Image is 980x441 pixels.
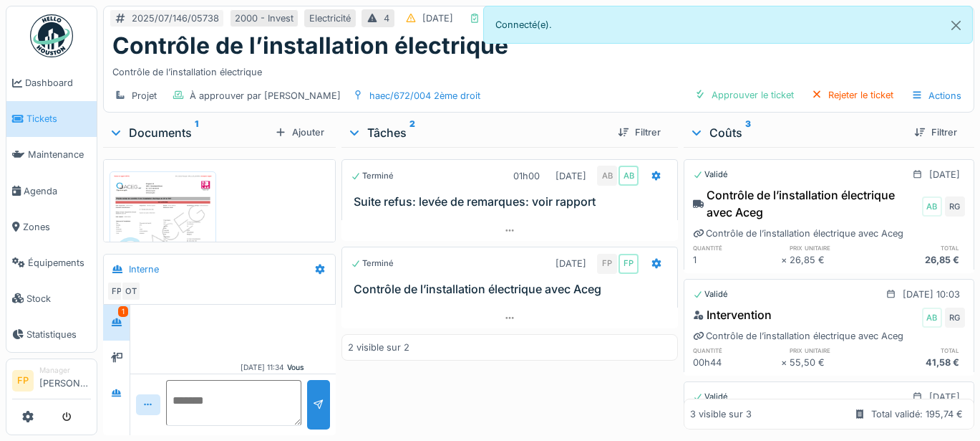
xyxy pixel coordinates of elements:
[6,137,97,173] a: Maintenance
[689,124,903,141] div: Coûts
[693,227,903,240] div: Contrôle de l’installation électrique avec Aceg
[28,148,91,161] span: Maintenance
[922,308,942,328] div: AB
[195,124,198,141] sup: 1
[908,123,963,142] div: Filtrer
[6,280,97,316] a: Stock
[878,253,965,267] div: 26,85 €
[409,124,415,141] sup: 2
[693,186,919,221] div: Contrôle de l’installation électrique avec Aceg
[945,308,965,328] div: RG
[6,65,97,101] a: Dashboard
[23,220,91,234] span: Zones
[940,6,972,44] button: Close
[422,11,453,25] div: [DATE]
[805,85,899,105] div: Rejeter le ticket
[781,253,790,267] div: ×
[129,262,159,276] div: Interne
[348,341,409,354] div: 2 visible sur 2
[693,306,772,323] div: Intervention
[24,184,91,198] span: Agenda
[781,356,790,369] div: ×
[351,257,394,270] div: Terminé
[618,254,639,274] div: FP
[269,123,330,142] div: Ajouter
[597,166,617,186] div: AB
[354,283,672,296] h3: Contrôle de l’installation électrique avec Aceg
[790,253,877,267] div: 26,85 €
[351,170,394,182] div: Terminé
[618,166,639,186] div: AB
[26,292,91,305] span: Stock
[39,365,91,376] div: Manager
[121,281,141,301] div: OT
[693,346,780,355] h6: quantité
[878,243,965,252] h6: total
[112,60,965,79] div: Contrôle de l’installation électrique
[790,346,877,355] h6: prix unitaire
[693,243,780,252] h6: quantité
[354,195,672,209] h3: Suite refus: levée de remarques: voir rapport
[30,14,73,57] img: Badge_color-CXgf-gQk.svg
[190,89,341,103] div: À approuver par [PERSON_NAME]
[112,32,508,60] h1: Contrôle de l’installation électrique
[903,288,960,301] div: [DATE] 10:03
[309,11,351,25] div: Electricité
[693,356,780,369] div: 00h44
[790,356,877,369] div: 55,50 €
[929,168,960,181] div: [DATE]
[556,257,586,270] div: [DATE]
[483,6,974,44] div: Connecté(e).
[347,124,607,141] div: Tâches
[6,209,97,245] a: Zones
[109,124,269,141] div: Documents
[689,85,800,105] div: Approuver le ticket
[118,306,128,317] div: 1
[6,101,97,137] a: Tickets
[878,356,965,369] div: 41,58 €
[693,169,728,181] div: Validé
[612,123,666,142] div: Filtrer
[513,169,540,183] div: 01h00
[945,196,965,217] div: RG
[6,173,97,209] a: Agenda
[693,329,903,343] div: Contrôle de l’installation électrique avec Aceg
[6,245,97,280] a: Équipements
[26,328,91,341] span: Statistiques
[12,365,91,399] a: FP Manager[PERSON_NAME]
[905,85,968,106] div: Actions
[241,362,284,373] div: [DATE] 11:34
[113,175,213,304] img: kq6t99xjgm5zy535hbs2xi2l7ei3
[693,391,728,403] div: Validé
[790,243,877,252] h6: prix unitaire
[235,11,293,25] div: 2000 - Invest
[369,89,480,103] div: haec/672/004 2ème droit
[556,169,586,183] div: [DATE]
[922,196,942,217] div: AB
[597,254,617,274] div: FP
[287,362,304,373] div: Vous
[690,407,752,421] div: 3 visible sur 3
[693,288,728,300] div: Validé
[107,281,127,301] div: FP
[132,11,219,25] div: 2025/07/146/05738
[12,370,34,392] li: FP
[26,112,91,125] span: Tickets
[28,256,91,270] span: Équipements
[929,390,960,404] div: [DATE]
[871,407,963,421] div: Total validé: 195,74 €
[25,76,91,90] span: Dashboard
[745,124,751,141] sup: 3
[693,253,780,267] div: 1
[384,11,389,25] div: 4
[132,89,157,103] div: Projet
[878,346,965,355] h6: total
[6,316,97,352] a: Statistiques
[39,365,91,396] li: [PERSON_NAME]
